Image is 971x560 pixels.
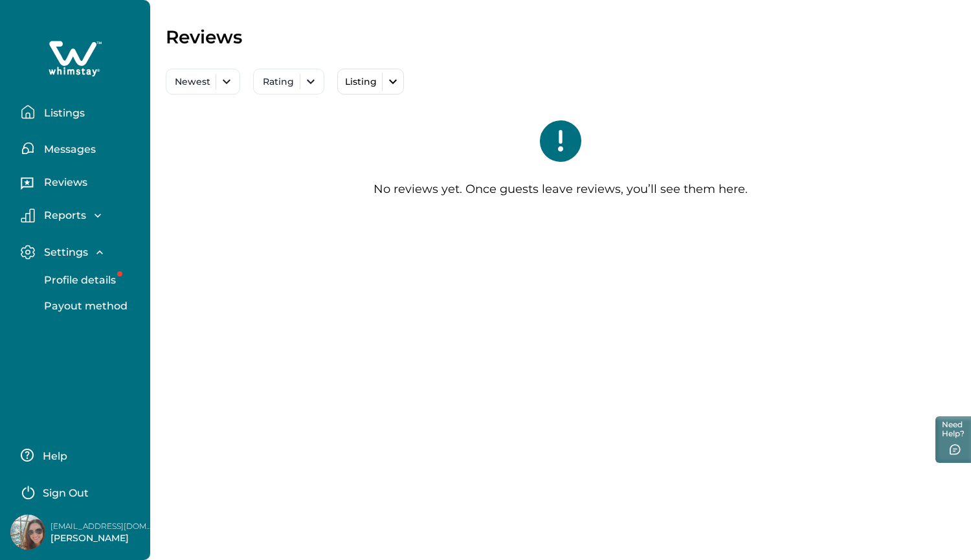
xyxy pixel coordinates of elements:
[21,442,135,468] button: Help
[30,267,149,293] button: Profile details
[40,274,116,287] p: Profile details
[21,135,140,161] button: Messages
[21,245,140,260] button: Settings
[21,99,140,125] button: Listings
[40,209,86,222] p: Reports
[50,532,154,545] p: [PERSON_NAME]
[40,143,96,156] p: Messages
[374,183,748,197] p: No reviews yet. Once guests leave reviews, you’ll see them here.
[40,300,128,313] p: Payout method
[166,26,242,48] p: Reviews
[10,515,45,550] img: Whimstay Host
[40,176,87,189] p: Reviews
[21,267,140,319] div: Settings
[40,246,88,259] p: Settings
[50,520,154,533] p: [EMAIL_ADDRESS][DOMAIN_NAME]
[166,69,240,95] button: Newest
[30,293,149,319] button: Payout method
[40,107,85,120] p: Listings
[342,76,377,87] p: Listing
[21,208,140,223] button: Reports
[21,478,135,504] button: Sign Out
[21,172,140,197] button: Reviews
[43,487,89,500] p: Sign Out
[39,450,67,463] p: Help
[253,69,324,95] button: Rating
[337,69,404,95] button: Listing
